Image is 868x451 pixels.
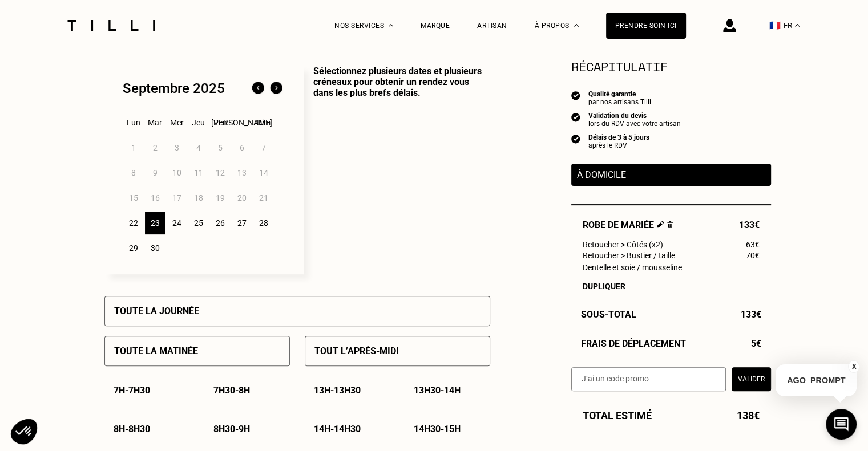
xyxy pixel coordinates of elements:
img: icône connexion [723,19,736,32]
span: Dentelle et soie / mousseline [583,263,682,272]
p: AGO_PROMPT [776,364,857,396]
div: lors du RDV avec votre artisan [588,120,681,128]
div: par nos artisans Tilli [588,98,651,106]
p: 13h30 - 14h [414,385,461,396]
div: 29 [123,237,143,259]
button: X [848,360,859,373]
img: menu déroulant [795,24,800,27]
div: 23 [145,212,165,234]
img: icon list info [571,90,580,100]
p: À domicile [577,169,765,180]
img: Menu déroulant [389,24,393,27]
img: Supprimer [667,221,673,228]
p: Toute la journée [114,306,199,316]
div: après le RDV [588,141,649,149]
p: 14h - 14h30 [314,424,361,434]
p: Tout l’après-midi [314,346,399,356]
p: Sélectionnez plusieurs dates et plusieurs créneaux pour obtenir un rendez vous dans les plus bref... [304,66,490,274]
img: Menu déroulant à propos [574,24,579,27]
div: Sous-Total [571,309,771,320]
img: Mois suivant [267,79,285,97]
div: 25 [188,212,208,234]
div: Validation du devis [588,112,681,120]
button: Valider [732,367,771,391]
p: Toute la matinée [114,346,198,356]
div: Septembre 2025 [123,80,225,96]
input: J‘ai un code promo [571,367,726,391]
div: 24 [167,212,187,234]
span: Robe de mariée [583,220,673,230]
span: Retoucher > Bustier / taille [583,251,675,260]
div: Qualité garantie [588,90,651,98]
a: Artisan [477,22,507,30]
p: 7h30 - 8h [213,385,250,396]
p: 8h30 - 9h [213,424,250,434]
span: 🇫🇷 [769,20,781,31]
span: 133€ [741,309,761,320]
p: 14h30 - 15h [414,424,461,434]
span: 5€ [751,338,761,349]
div: 28 [253,212,273,234]
a: Marque [421,22,450,30]
div: Frais de déplacement [571,338,771,349]
p: 7h - 7h30 [114,385,150,396]
span: 63€ [746,240,760,249]
div: Dupliquer [583,282,760,291]
div: 30 [145,237,165,259]
p: 13h - 13h30 [314,385,361,396]
img: Éditer [657,221,664,228]
a: Prendre soin ici [606,13,686,39]
span: 133€ [739,220,760,230]
span: 70€ [746,251,760,260]
img: Mois précédent [249,79,267,97]
div: 22 [123,212,143,234]
p: 8h - 8h30 [114,424,150,434]
div: Délais de 3 à 5 jours [588,133,649,141]
img: icon list info [571,133,580,144]
span: 138€ [737,409,760,421]
span: Retoucher > Côtés (x2) [583,240,663,249]
img: icon list info [571,112,580,122]
div: Total estimé [571,409,771,421]
div: 27 [232,212,252,234]
img: Logo du service de couturière Tilli [63,20,159,31]
section: Récapitulatif [571,57,771,76]
div: 26 [210,212,230,234]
